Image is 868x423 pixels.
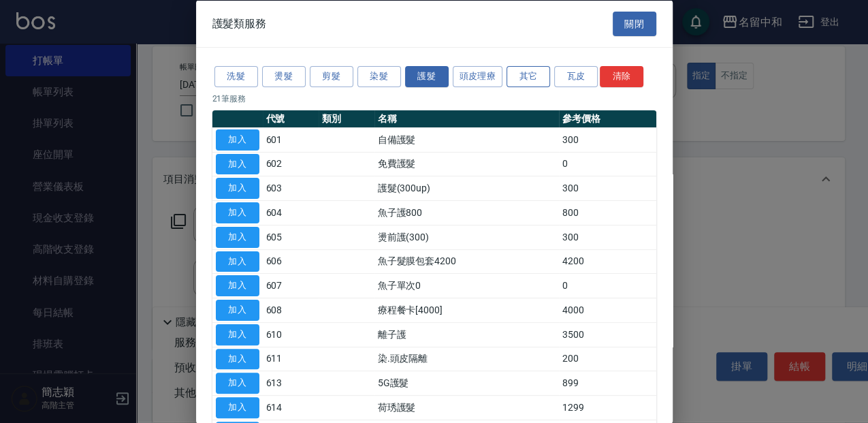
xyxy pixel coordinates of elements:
[263,371,319,395] td: 613
[263,395,319,420] td: 614
[559,273,656,298] td: 0
[214,66,258,87] button: 洗髮
[216,324,259,345] button: 加入
[374,371,560,395] td: 5G護髮
[263,298,319,322] td: 608
[263,110,319,127] th: 代號
[263,152,319,176] td: 602
[559,127,656,152] td: 300
[310,66,353,87] button: 剪髮
[216,251,259,272] button: 加入
[374,298,560,322] td: 療程餐卡[4000]
[216,153,259,174] button: 加入
[263,176,319,200] td: 603
[212,16,267,30] span: 護髮類服務
[374,176,560,200] td: 護髮(300up)
[374,110,560,127] th: 名稱
[216,226,259,247] button: 加入
[559,152,656,176] td: 0
[405,66,449,87] button: 護髮
[559,110,656,127] th: 參考價格
[216,348,259,369] button: 加入
[216,275,259,296] button: 加入
[374,347,560,371] td: 染.頭皮隔離
[374,200,560,225] td: 魚子護800
[262,66,306,87] button: 燙髮
[357,66,401,87] button: 染髮
[453,66,503,87] button: 頭皮理療
[559,371,656,395] td: 899
[507,66,550,87] button: 其它
[374,322,560,347] td: 離子護
[374,395,560,420] td: 荷琇護髮
[559,322,656,347] td: 3500
[263,347,319,371] td: 611
[559,298,656,322] td: 4000
[600,66,643,87] button: 清除
[263,200,319,225] td: 604
[263,249,319,274] td: 606
[374,249,560,274] td: 魚子髮膜包套4200
[263,127,319,152] td: 601
[216,178,259,199] button: 加入
[216,397,259,418] button: 加入
[216,202,259,223] button: 加入
[374,273,560,298] td: 魚子單次0
[212,92,656,104] p: 21 筆服務
[559,347,656,371] td: 200
[559,200,656,225] td: 800
[263,273,319,298] td: 607
[559,225,656,249] td: 300
[374,127,560,152] td: 自備護髮
[559,249,656,274] td: 4200
[319,110,374,127] th: 類別
[613,11,656,36] button: 關閉
[216,300,259,321] button: 加入
[263,225,319,249] td: 605
[263,322,319,347] td: 610
[559,395,656,420] td: 1299
[374,225,560,249] td: 燙前護(300)
[559,176,656,200] td: 300
[216,129,259,150] button: 加入
[216,373,259,394] button: 加入
[374,152,560,176] td: 免費護髮
[554,66,598,87] button: 瓦皮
